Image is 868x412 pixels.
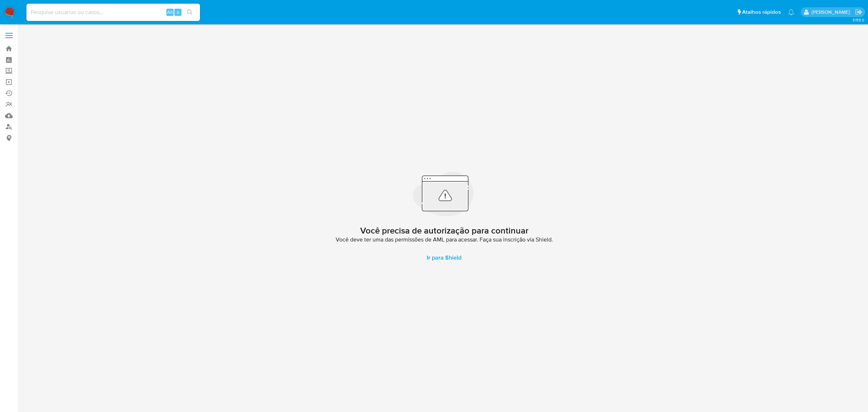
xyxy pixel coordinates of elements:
[336,236,553,243] span: Você deve ter uma das permissões de AML para acessar. Faça sua inscrição via Shield.
[182,7,197,17] button: search-icon
[855,8,863,16] a: Sair
[812,9,852,16] p: emerson.gomes@mercadopago.com.br
[360,225,528,236] h2: Você precisa de autorização para continuar
[177,9,179,16] span: s
[418,249,470,266] a: Ir para Shield
[742,8,781,16] span: Atalhos rápidos
[167,9,173,16] span: Alt
[26,8,200,17] input: Pesquise usuários ou casos...
[788,9,794,15] a: Notificações
[427,249,461,266] span: Ir para Shield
